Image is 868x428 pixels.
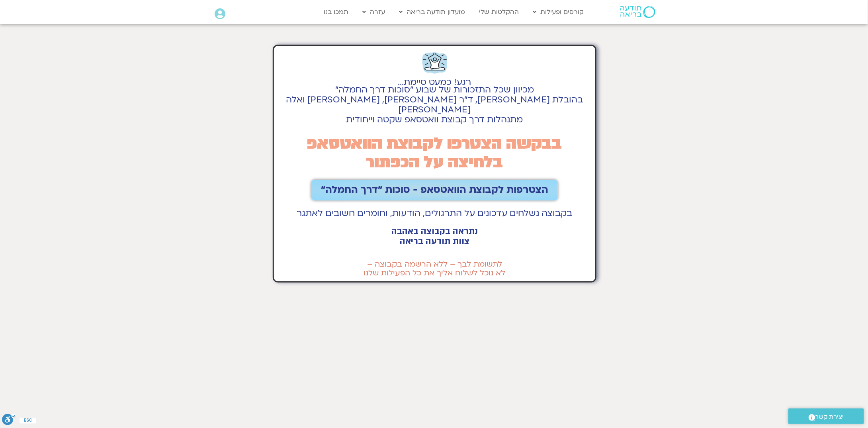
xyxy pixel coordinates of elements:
[815,412,844,422] span: יצירת קשר
[311,180,558,200] a: הצטרפות לקבוצת הוואטסאפ - סוכות ״דרך החמלה״
[788,408,864,424] a: יצירת קשר
[278,260,591,277] h2: לתשומת לבך – ללא הרשמה בקבוצה – לא נוכל לשלוח אליך את כל הפעילות שלנו
[395,4,469,20] a: מועדון תודעה בריאה
[278,85,591,125] h2: מכיוון שכל התזכורות של שבוע "סוכות דרך החמלה" בהובלת [PERSON_NAME], ד״ר [PERSON_NAME], [PERSON_NA...
[278,226,591,246] h2: נתראה בקבוצה באהבה צוות תודעה בריאה
[359,4,389,20] a: עזרה
[278,208,591,218] h2: בקבוצה נשלחים עדכונים על התרגולים, הודעות, וחומרים חשובים לאתגר
[278,82,591,83] h2: רגע! כמעט סיימת...
[278,134,591,172] h2: בבקשה הצטרפו לקבוצת הוואטסאפ בלחיצה על הכפתור
[529,4,588,20] a: קורסים ופעילות
[620,6,655,18] img: תודעה בריאה
[320,4,353,20] a: תמכו בנו
[321,185,548,196] span: הצטרפות לקבוצת הוואטסאפ - סוכות ״דרך החמלה״
[475,4,523,20] a: ההקלטות שלי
